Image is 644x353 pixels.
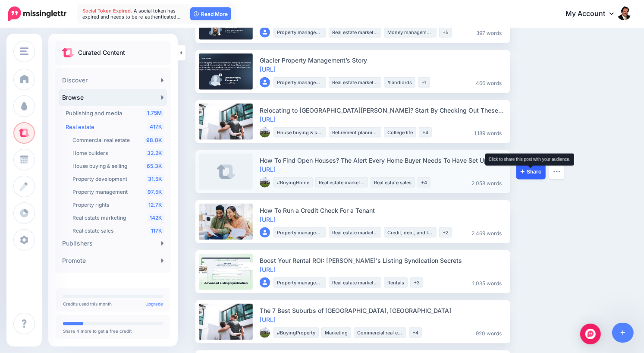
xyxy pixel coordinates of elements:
a: 142K Real estate marketing [69,211,164,224]
a: 32.2K Home builders [69,147,164,160]
img: AINWCN0O394Q8RQGD4BI7N28KDRVQCEQ_thumb.jpeg [260,328,270,338]
li: Rentals [384,277,408,288]
a: Publishers [59,235,167,252]
a: [URL] [260,216,276,223]
a: [URL] [260,166,276,173]
li: Commercial real estate [354,328,406,338]
span: Share [521,169,541,175]
a: My Account [557,3,631,25]
a: [URL] [260,266,276,273]
span: 65.3K [145,162,164,170]
a: 31.5K Property development [69,173,164,186]
li: +4 [418,177,430,188]
span: Real estate [66,123,94,130]
li: Retirement planning [329,127,381,138]
div: The 7 Best Suburbs of [GEOGRAPHIC_DATA], [GEOGRAPHIC_DATA] [260,306,505,315]
span: House buying & selling [72,163,127,169]
a: [URL] [260,66,276,73]
span: A social token has expired and needs to be re-authenticated… [82,8,181,20]
li: Real estate marketing [329,27,381,38]
a: 98.8K Commercial real estate [69,134,164,147]
li: 920 words [472,328,505,338]
p: Curated Content [78,47,125,58]
li: Real estate marketing [329,277,381,288]
li: 1,189 words [471,127,505,138]
li: 1,035 words [469,277,505,288]
a: Read More [190,7,231,20]
li: #BuyingProperty [273,328,319,338]
div: Relocating to [GEOGRAPHIC_DATA][PERSON_NAME]? Start By Checking Out These Top Rated Neighborhoods [260,106,505,115]
li: Property management [273,77,326,88]
img: curate.png [62,48,74,57]
span: 142K [148,214,164,222]
li: Property management [273,227,326,238]
span: 97.5K [145,188,164,196]
a: Browse [59,89,167,106]
span: 417K [148,123,164,131]
li: College life [384,127,416,138]
a: 65.3K House buying & selling [69,160,164,173]
li: +3 [410,277,423,288]
span: 32.2K [145,149,164,157]
div: Boost Your Rental ROI: [PERSON_NAME]'s Listing Syndication Secrets [260,256,505,265]
li: Real estate marketing [315,177,368,188]
span: Commercial real estate [72,137,130,143]
li: +1 [418,77,430,88]
li: 466 words [472,77,505,88]
div: Open Intercom Messenger [580,324,601,344]
span: 98.8K [144,136,164,144]
a: Share [516,164,546,180]
span: Real estate sales [72,227,113,234]
li: #landlords [384,77,415,88]
li: +2 [439,227,452,238]
li: 2,469 words [468,227,505,238]
li: #BuyingHome [273,177,313,188]
li: Property management [273,277,326,288]
li: Real estate sales [371,177,415,188]
li: 397 words [473,27,505,38]
span: 117K [149,227,164,235]
a: 117K Real estate sales [69,224,164,237]
li: Property management [273,27,326,38]
img: AINWCN0O394Q8RQGD4BI7N28KDRVQCEQ_thumb.jpeg [260,177,270,188]
span: Property management [72,189,128,195]
span: 31.5K [146,175,164,183]
span: Social Token Expired. [82,8,132,14]
a: Promote [59,252,167,269]
span: 1.75M [145,109,164,117]
li: +4 [419,127,432,138]
img: user_default_image.png [260,27,270,38]
li: Marketing [321,328,351,338]
li: 2,058 words [468,177,505,188]
span: 12.7K [146,201,164,209]
div: Glacier Property Management’s Story [260,56,505,65]
li: Money management [384,27,437,38]
div: How To Find Open Houses? The Alert Every Home Buyer Needs To Have Set Up [260,156,505,165]
li: Real estate marketing [329,227,381,238]
img: user_default_image.png [260,227,270,238]
li: House buying & selling [273,127,326,138]
a: [URL] [260,116,276,123]
li: +5 [439,27,452,38]
li: +4 [409,328,422,338]
span: Publishing and media [66,110,122,117]
a: [URL] [260,316,276,323]
img: menu.png [20,47,28,55]
img: Missinglettr [8,6,66,21]
img: AINWCN0O394Q8RQGD4BI7N28KDRVQCEQ_thumb.jpeg [260,127,270,138]
img: user_default_image.png [260,77,270,88]
span: Home builders [72,150,108,156]
li: Real estate marketing [329,77,381,88]
span: Property development [72,176,127,182]
li: Credit, debt, and loans [384,227,437,238]
a: 97.5K Property management [69,186,164,199]
img: dots.png [553,170,560,173]
span: Real estate marketing [72,214,126,221]
a: 12.7K Property rights [69,199,164,211]
div: How To Run a Credit Check For a Tenant [260,206,505,215]
a: Discover [59,72,167,89]
img: user_default_image.png [260,277,270,288]
span: Property rights [72,202,109,208]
